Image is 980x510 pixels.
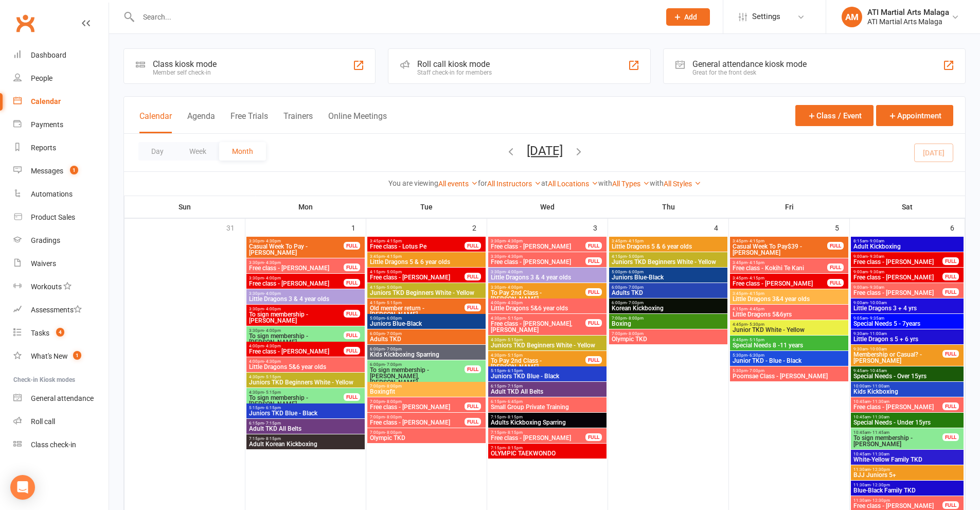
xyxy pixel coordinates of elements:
span: 3:45pm [732,260,828,265]
button: Free Trials [230,111,268,133]
span: - 4:15pm [747,276,764,280]
div: Class check-in [31,441,76,449]
span: - 7:00pm [627,285,644,290]
span: 9:30am [853,331,961,336]
div: FULL [942,350,959,358]
div: Workouts [31,283,62,291]
div: FULL [344,263,360,271]
span: 4:30pm [490,338,604,342]
span: 5:00pm [611,270,725,274]
span: - 7:00pm [747,368,764,373]
button: Add [666,8,710,26]
span: - 4:30pm [264,359,281,364]
div: 1 [351,219,366,236]
span: - 6:00pm [627,270,644,274]
span: - 4:30pm [506,239,523,243]
strong: with [598,179,612,187]
div: FULL [344,393,360,401]
span: 1 [70,166,78,174]
div: 6 [950,219,965,236]
div: FULL [344,279,360,287]
div: FULL [827,279,844,287]
span: Free class - [PERSON_NAME] [248,348,344,355]
span: Juniors TKD Beginners White - Yellow [490,342,604,348]
span: Juniors Blue-Black [611,274,725,280]
span: - 4:15pm [385,254,402,259]
a: All Styles [664,180,701,188]
span: 4:30pm [248,375,363,379]
div: Roll call [31,417,55,426]
div: FULL [344,331,360,339]
div: Dashboard [31,51,66,59]
span: 5:15pm [248,406,363,410]
span: Little Dragons 3 & 4 year olds [490,274,604,280]
span: Little Dragons 3 & 4 year olds [248,296,363,302]
strong: with [650,179,664,187]
span: 3:45pm [732,276,828,280]
div: FULL [344,242,360,250]
span: - 4:00pm [264,328,281,333]
th: Sat [850,196,965,218]
div: FULL [942,257,959,265]
a: All Types [612,180,650,188]
span: 7:00pm [611,331,725,336]
div: FULL [585,257,602,265]
span: 3:45pm [369,239,465,243]
span: Free class - [PERSON_NAME] [369,419,465,426]
span: 4:15pm [369,301,465,305]
span: Adult TKD All Belts [490,389,604,395]
div: Payments [31,120,63,129]
span: - 11:00am [870,384,889,389]
div: ATI Martial Arts Malaga [867,8,949,17]
div: FULL [942,288,959,296]
span: 3:30pm [490,254,586,259]
span: 10:00am [853,384,961,389]
span: Little Dragons 5&6 year olds [248,364,363,370]
span: - 8:00pm [627,316,644,321]
span: - 10:00am [868,347,887,351]
strong: You are viewing [388,179,438,187]
span: - 9:35am [868,316,884,321]
span: Boxingfit [369,389,484,395]
span: Free class - [PERSON_NAME] [248,265,344,271]
div: 31 [226,219,245,236]
span: - 6:45pm [506,399,523,404]
div: FULL [585,242,602,250]
span: Juniors TKD Beginners White - Yellow [248,379,363,385]
button: Month [219,142,266,161]
span: Free class - [PERSON_NAME] [248,280,344,287]
button: Appointment [876,105,953,126]
span: 4:30pm [248,390,344,395]
span: - 11:30am [870,399,889,404]
div: FULL [465,273,481,280]
span: - 4:30pm [264,260,281,265]
div: ATI Martial Arts Malaga [867,17,949,26]
div: What's New [31,352,68,360]
th: Mon [245,196,366,218]
span: 6:00pm [611,285,725,290]
button: Calendar [139,111,172,133]
a: All Locations [548,180,598,188]
span: 4:00pm [248,359,363,364]
div: General attendance kiosk mode [692,59,807,69]
div: FULL [344,347,360,355]
span: Free class - [PERSON_NAME] [490,243,586,250]
span: - 7:00pm [385,331,402,336]
div: Member self check-in [153,69,217,76]
span: - 5:00pm [385,270,402,274]
span: Free class - [PERSON_NAME], [PERSON_NAME] [490,321,586,333]
span: 9:30am [853,347,943,351]
span: 9:00am [853,285,943,290]
span: Juniors TKD Beginners White - Yellow [611,259,725,265]
span: Adult Kickboxing [853,243,961,250]
span: - 8:15pm [506,415,523,419]
span: 5:30pm [732,368,846,373]
a: Payments [13,113,109,136]
span: - 8:00pm [385,384,402,389]
div: FULL [465,418,481,426]
span: 3:30pm [248,239,344,243]
div: Waivers [31,259,56,268]
span: - 4:00pm [264,276,281,280]
span: Korean Kickboxing [611,305,725,311]
span: 5:15pm [490,368,604,373]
